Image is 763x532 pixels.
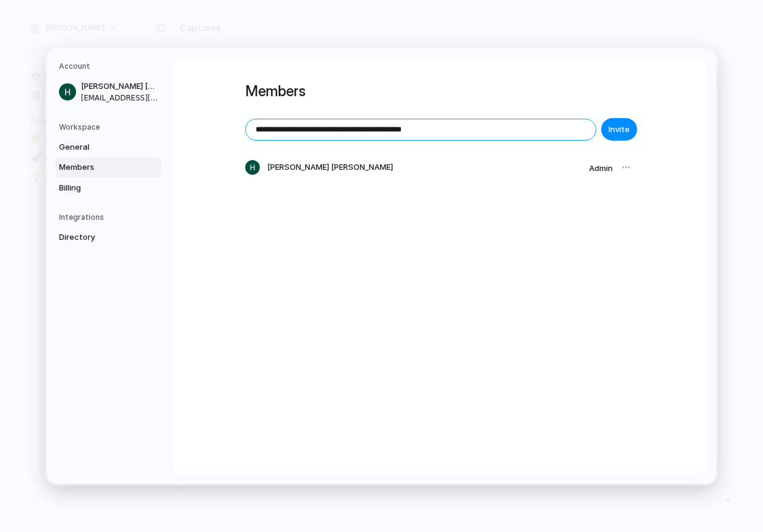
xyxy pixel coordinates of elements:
[59,121,161,132] h5: Workspace
[59,61,161,72] h5: Account
[601,118,637,141] button: Invite
[245,80,635,102] h1: Members
[55,228,161,247] a: Directory
[59,181,137,194] span: Billing
[55,158,161,177] a: Members
[81,80,159,93] span: [PERSON_NAME] [PERSON_NAME]
[59,212,161,223] h5: Integrations
[59,231,137,243] span: Directory
[59,141,137,153] span: General
[55,178,161,197] a: Billing
[59,161,137,173] span: Members
[55,77,161,107] a: [PERSON_NAME] [PERSON_NAME][EMAIL_ADDRESS][DOMAIN_NAME]
[608,123,630,135] span: Invite
[55,137,161,156] a: General
[589,163,613,173] span: Admin
[267,161,393,173] span: [PERSON_NAME] [PERSON_NAME]
[81,92,159,103] span: [EMAIL_ADDRESS][DOMAIN_NAME]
